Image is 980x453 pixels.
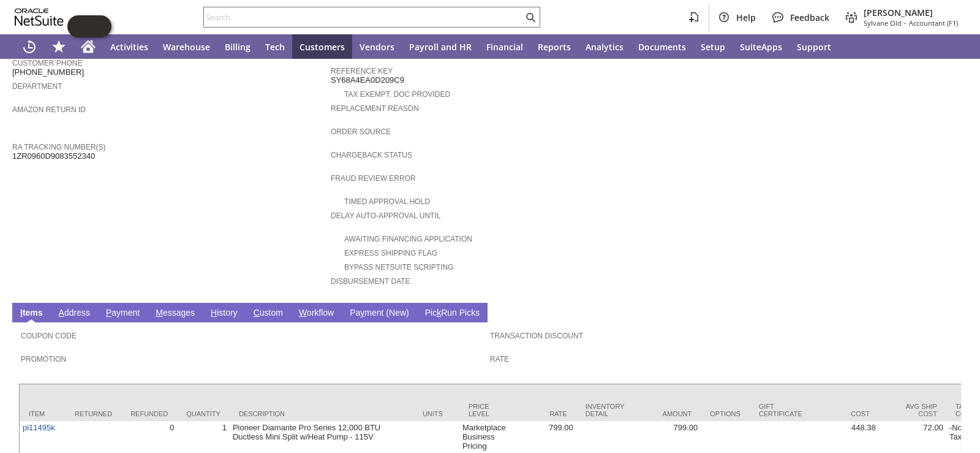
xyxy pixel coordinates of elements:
a: Express Shipping Flag [344,249,437,257]
span: SuiteApps [740,41,782,53]
a: Home [73,34,103,59]
span: Support [797,41,831,53]
a: Tax Exempt. Doc Provided [344,90,450,99]
a: Payroll and HR [402,34,479,59]
a: Amazon Return ID [12,105,86,114]
span: H [211,308,217,318]
span: W [299,308,307,318]
a: RA Tracking Number(s) [12,143,105,151]
a: Unrolled view on [946,305,960,320]
a: Payment (New) [347,308,412,319]
span: 1ZR0960D9083552340 [12,151,95,161]
a: Transaction Discount [490,332,583,340]
div: Avg Ship Cost [888,403,937,417]
div: Options [710,410,741,417]
div: Rate [518,410,567,417]
span: Help [736,12,756,23]
a: Tech [258,34,292,59]
a: Activities [103,34,156,59]
span: A [59,308,64,318]
span: [PERSON_NAME] [864,7,958,18]
a: History [208,308,241,319]
div: Returned [75,410,112,417]
span: Customers [300,41,345,53]
a: Delay Auto-Approval Until [331,211,440,220]
span: C [254,308,260,318]
a: Reference Key [331,67,393,75]
span: - [904,18,907,28]
span: y [360,308,364,318]
a: Workflow [296,308,337,319]
a: Setup [693,34,733,59]
span: Activities [110,41,148,53]
div: Shortcuts [44,34,73,59]
span: Oracle Guided Learning Widget. To move around, please hold and drag [89,15,111,37]
a: Custom [251,308,286,319]
a: Reports [530,34,578,59]
a: Recent Records [15,34,44,59]
a: Fraud Review Error [331,174,416,183]
span: Billing [225,41,251,53]
span: k [437,308,441,318]
span: I [20,308,23,318]
span: Warehouse [163,41,210,53]
a: Address [56,308,93,319]
a: Messages [153,308,198,319]
svg: Home [81,39,96,54]
a: Documents [631,34,693,59]
svg: Shortcuts [51,39,66,54]
span: P [106,308,111,318]
div: Item [29,410,56,417]
span: SY68A4EA0D209C9 [331,75,404,85]
span: [PHONE_NUMBER] [12,67,84,77]
a: Order Source [331,128,391,136]
a: Customer Phone [12,59,82,67]
a: Department [12,82,62,91]
div: Inventory Detail [586,403,625,417]
a: Warehouse [156,34,217,59]
a: Vendors [352,34,402,59]
a: Payment [103,308,143,319]
a: Bypass NetSuite Scripting [344,263,453,272]
a: Financial [479,34,530,59]
span: Tech [265,41,285,53]
span: Analytics [586,41,624,53]
a: pi11495k [23,423,55,432]
a: Customers [292,34,352,59]
div: Description [239,410,404,417]
div: Price Level [469,403,500,417]
a: Replacement reason [331,104,419,113]
span: M [156,308,163,318]
a: Support [790,34,839,59]
a: PickRun Picks [422,308,483,319]
div: Units [423,410,450,417]
div: Cost [821,410,870,417]
span: Documents [638,41,686,53]
span: Reports [538,41,571,53]
span: Setup [701,41,725,53]
span: Vendors [360,41,394,53]
span: Sylvane Old [864,18,902,28]
a: Coupon Code [21,332,77,340]
div: Gift Certificate [759,403,802,417]
span: Feedback [790,12,829,23]
div: Amount [643,410,692,417]
a: Billing [217,34,258,59]
a: Disbursement Date [331,277,410,286]
a: SuiteApps [733,34,790,59]
svg: Recent Records [22,39,37,54]
a: Timed Approval Hold [344,197,430,206]
iframe: Click here to launch Oracle Guided Learning Help Panel [67,15,111,37]
div: Quantity [186,410,221,417]
a: Chargeback Status [331,151,412,159]
a: Promotion [21,355,66,364]
input: Search [204,10,523,25]
svg: Search [523,10,538,25]
a: Items [17,308,46,319]
a: Awaiting Financing Application [344,235,472,243]
svg: logo [15,9,64,26]
a: Rate [490,355,509,364]
span: Financial [486,41,523,53]
a: Analytics [578,34,631,59]
div: Refunded [130,410,168,417]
